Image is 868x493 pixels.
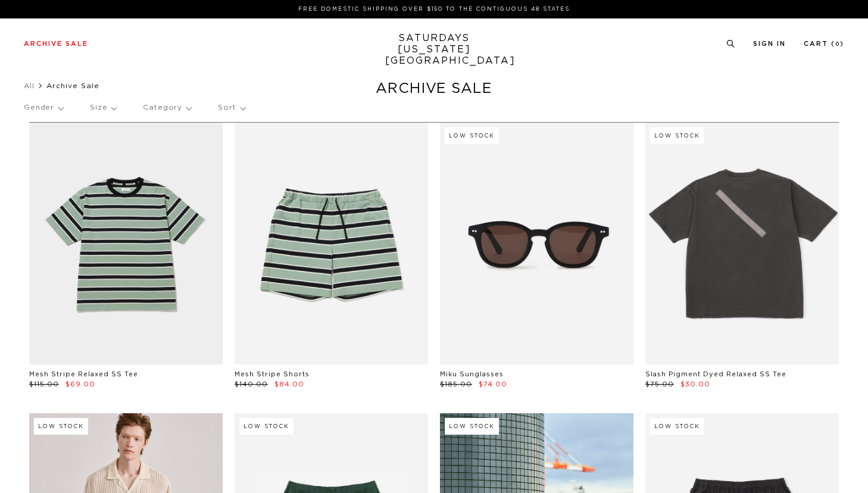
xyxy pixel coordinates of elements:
span: $115.00 [29,381,59,388]
span: $140.00 [235,381,268,388]
a: Miku Sunglasses [440,371,504,377]
p: Gender [24,94,63,121]
span: $84.00 [274,381,304,388]
p: Category [143,94,191,121]
p: FREE DOMESTIC SHIPPING OVER $150 TO THE CONTIGUOUS 48 STATES [29,5,839,14]
a: Cart (0) [804,40,844,47]
span: $75.00 [645,381,674,388]
p: Sort [218,94,245,121]
span: $185.00 [440,381,472,388]
a: Mesh Stripe Relaxed SS Tee [29,371,138,377]
div: Low Stock [650,418,704,435]
div: Low Stock [445,418,499,435]
span: Archive Sale [46,82,99,89]
div: Low Stock [445,127,499,144]
a: SATURDAYS[US_STATE][GEOGRAPHIC_DATA] [385,33,483,67]
p: Size [90,94,116,121]
a: Sign In [753,40,786,47]
a: Mesh Stripe Shorts [235,371,310,377]
small: 0 [835,42,840,47]
div: Low Stock [239,418,294,435]
div: Low Stock [650,127,704,144]
a: Slash Pigment Dyed Relaxed SS Tee [645,371,786,377]
a: All [24,82,35,89]
span: $74.00 [479,381,507,388]
span: $69.00 [65,381,95,388]
span: $30.00 [680,381,710,388]
div: Low Stock [34,418,88,435]
a: Archive Sale [24,40,88,47]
